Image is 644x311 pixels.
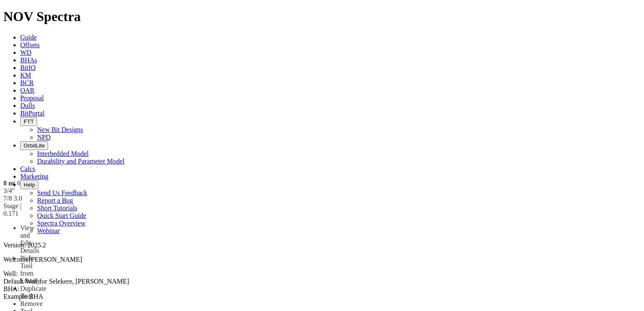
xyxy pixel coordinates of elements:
button: OrbitLite [20,141,48,150]
a: Send Us Feedback [37,189,87,196]
a: Duplicate Tool [20,285,46,300]
a: KM [20,72,31,79]
h1: NOV Spectra [3,9,641,24]
a: Webinar [37,227,60,234]
a: New Bit Designs [37,126,83,133]
a: Report a Bug [37,197,73,204]
div: Version: 2025.2 [3,241,641,249]
a: Interbedded Model [37,150,89,157]
a: BCR [20,79,34,86]
span: Example BHA [3,293,43,300]
span: FTT [24,118,34,125]
button: FTT [20,117,37,126]
a: OAR [20,87,35,94]
a: Marketing [20,173,48,180]
b: 8 m [3,180,14,187]
a: BitPortal [20,110,45,117]
span: Help [24,182,35,188]
span: Well: [3,270,641,285]
a: Calcs [20,165,35,172]
span: Default Well for Selekere, [PERSON_NAME] [3,278,129,285]
a: Guide [20,34,37,41]
a: Offsets [20,41,40,48]
a: Pick Tool from Library [20,255,40,284]
a: Dulls [20,102,35,109]
a: View and Edit Details [20,224,39,254]
a: BHAs [20,56,37,64]
span: [PERSON_NAME] [29,256,82,263]
p: Welcome [3,256,641,263]
a: Spectra Overview [37,220,86,227]
a: Durability and Parameter Model [37,158,125,165]
a: Quick Start Guide [37,212,86,219]
a: Short Tutorials [37,204,78,212]
button: Help [20,180,38,189]
a: | 6 3/4" 7/8 3.0 Stage | 0.171 [3,180,22,217]
a: Proposal [20,94,44,102]
a: WD [20,49,32,56]
a: BitIQ [20,64,35,71]
a: NPD [37,134,51,141]
span: OrbitLite [24,142,45,149]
